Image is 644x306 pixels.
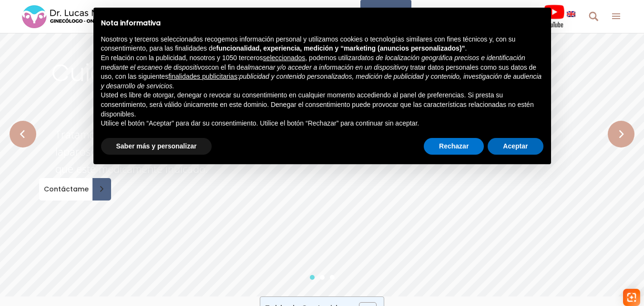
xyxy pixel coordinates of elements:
rs-layer: Cuidamos de ti. [51,61,236,85]
p: En relación con la publicidad, nosotros y 1050 terceros , podemos utilizar con el fin de y tratar... [101,53,543,91]
a: Contáctame [39,178,111,200]
em: publicidad y contenido personalizados, medición de publicidad y contenido, investigación de audie... [101,73,542,90]
button: Saber más y personalizar [101,138,212,155]
em: datos de localización geográfica precisos e identificación mediante el escaneo de dispositivos [101,54,525,71]
button: Aceptar [488,138,543,155]
h2: Nota informativa [101,19,543,27]
button: finalidades publicitarias [168,72,237,82]
p: Utilice el botón “Aceptar” para dar su consentimiento. Utilice el botón “Rechazar” para continuar... [101,119,543,128]
img: language english [567,11,575,17]
p: Nosotros y terceros seleccionados recogemos información personal y utilizamos cookies o tecnologí... [101,35,543,53]
rs-layer: Tratamos la [MEDICAL_DATA] mediante una cirugía laparoscópica mini-invasiva en casi la totalidad ... [55,126,337,161]
strong: funcionalidad, experiencia, medición y “marketing (anuncios personalizados)” [216,44,465,52]
em: almacenar y/o acceder a información en un dispositivo [244,63,405,71]
p: Usted es libre de otorgar, denegar o revocar su consentimiento en cualquier momento accediendo al... [101,91,543,119]
span: Contáctame [39,186,91,192]
button: seleccionados [263,53,306,63]
button: Rechazar [424,138,484,155]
